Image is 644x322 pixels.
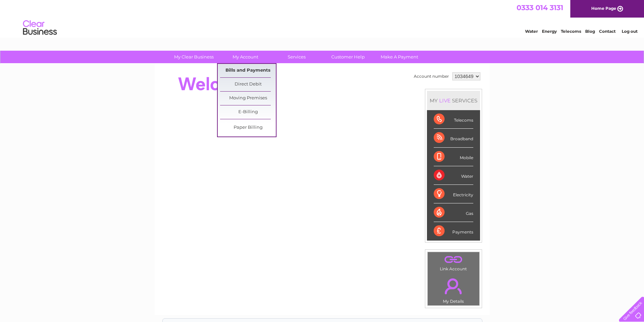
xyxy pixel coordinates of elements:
[561,29,581,34] a: Telecoms
[427,273,480,306] td: My Details
[517,3,563,12] a: 0333 014 3131
[220,78,276,91] a: Direct Debit
[220,105,276,119] a: E-Billing
[220,121,276,134] a: Paper Billing
[434,222,473,240] div: Payments
[434,166,473,185] div: Water
[220,92,276,105] a: Moving Premises
[269,51,325,63] a: Services
[372,51,427,63] a: Make A Payment
[434,129,473,147] div: Broadband
[412,71,451,82] td: Account number
[434,110,473,129] div: Telecoms
[220,64,276,77] a: Bills and Payments
[163,4,482,33] div: Clear Business is a trading name of Verastar Limited (registered in [GEOGRAPHIC_DATA] No. 3667643...
[438,97,452,104] div: LIVE
[427,91,480,110] div: MY SERVICES
[542,29,557,34] a: Energy
[320,51,376,63] a: Customer Help
[23,18,57,38] img: logo.png
[434,148,473,166] div: Mobile
[585,29,595,34] a: Blog
[217,51,273,63] a: My Account
[429,254,478,266] a: .
[599,29,616,34] a: Contact
[434,185,473,203] div: Electricity
[166,51,222,63] a: My Clear Business
[434,203,473,222] div: Gas
[427,252,480,273] td: Link Account
[525,29,538,34] a: Water
[429,274,478,298] a: .
[622,29,638,34] a: Log out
